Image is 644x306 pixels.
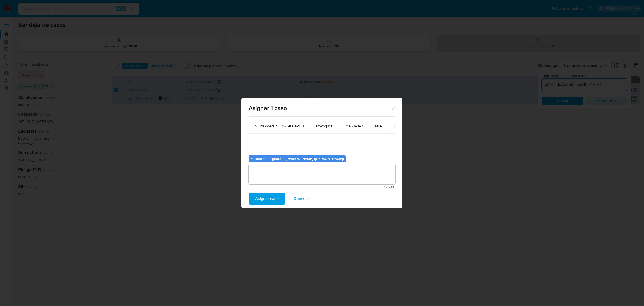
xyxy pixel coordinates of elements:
[249,193,285,205] button: Asignar caso
[316,124,334,128] span: rovasquez
[242,98,403,208] div: assign-modal
[255,193,279,204] span: Asignar caso
[255,124,304,128] span: p39NEdeAa0pREmkL4El74VHO
[287,193,317,205] button: Cancelar
[249,105,391,111] span: Asignar 1 caso
[346,124,363,128] span: 114604843
[250,185,394,189] span: Máximo 500 caracteres
[391,106,396,110] button: Cerrar ventana
[294,193,310,204] span: Cancelar
[251,156,344,161] b: El caso se asignará a [PERSON_NAME] ([PERSON_NAME])
[394,123,400,129] button: icon-button
[249,164,395,184] textarea: .
[375,124,382,128] span: MLA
